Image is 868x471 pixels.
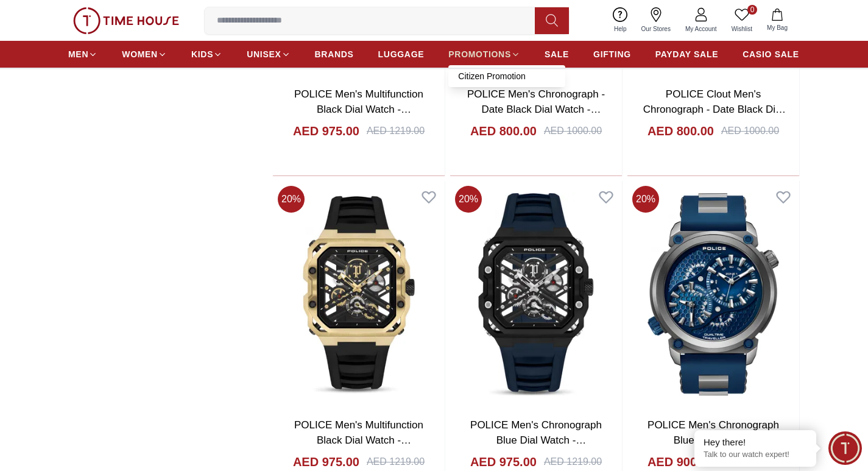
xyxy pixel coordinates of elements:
[122,43,167,65] a: WOMEN
[450,181,622,408] img: POLICE Men's Chronograph Blue Dial Watch - PEWGM0072001
[760,6,795,35] button: My Bag
[191,48,213,60] span: KIDS
[273,181,445,408] img: POLICE Men's Multifunction Black Dial Watch - PEWGM0072003
[278,186,305,213] span: 20 %
[378,48,425,60] span: LUGGAGE
[315,48,354,60] span: BRANDS
[704,450,807,460] p: Talk to our watch expert!
[828,431,862,465] div: Chat Widget
[470,122,537,140] h4: AED 800.00
[122,48,158,60] span: WOMEN
[294,419,423,462] a: POLICE Men's Multifunction Black Dial Watch - PEWGM0072003
[544,455,602,469] div: AED 1219.00
[743,43,799,65] a: CASIO SALE
[378,43,425,65] a: LUGGAGE
[627,181,799,408] img: POLICE Men's Chronograph Blue Dial Watch - PEWGM0071803
[727,24,757,34] span: Wishlist
[455,186,482,213] span: 20 %
[724,5,760,36] a: 0Wishlist
[704,436,807,448] div: Hey there!
[647,419,779,462] a: POLICE Men's Chronograph Blue Dial Watch - PEWGM0071803
[609,24,632,34] span: Help
[367,455,425,469] div: AED 1219.00
[247,48,281,60] span: UNISEX
[458,70,556,82] a: Citizen Promotion
[315,43,354,65] a: BRANDS
[593,43,631,65] a: GIFTING
[655,48,718,60] span: PAYDAY SALE
[647,122,714,140] h4: AED 800.00
[593,48,631,60] span: GIFTING
[68,48,88,60] span: MEN
[655,43,718,65] a: PAYDAY SALE
[544,124,602,138] div: AED 1000.00
[191,43,222,65] a: KIDS
[680,24,722,34] span: My Account
[367,124,425,138] div: AED 1219.00
[634,5,678,36] a: Our Stores
[545,43,569,65] a: SALE
[747,5,757,15] span: 0
[637,24,676,34] span: Our Stores
[293,122,359,140] h4: AED 975.00
[632,186,659,213] span: 20 %
[470,419,602,462] a: POLICE Men's Chronograph Blue Dial Watch - PEWGM0072001
[448,48,511,60] span: PROMOTIONS
[467,88,605,131] a: POLICE Men's Chronograph - Date Black Dial Watch - PEWGO0052402-SET
[470,453,537,470] h4: AED 975.00
[293,453,359,470] h4: AED 975.00
[73,7,179,34] img: ...
[647,453,714,470] h4: AED 900.00
[247,43,290,65] a: UNISEX
[68,43,97,65] a: MEN
[294,88,423,131] a: POLICE Men's Multifunction Black Dial Watch - PEWGQ0071901
[448,43,520,65] a: PROMOTIONS
[643,88,786,131] a: POLICE Clout Men's Chronograph - Date Black Dial Watch - PEWGO0052401-SET
[762,23,792,32] span: My Bag
[545,48,569,60] span: SALE
[743,48,799,60] span: CASIO SALE
[607,5,634,36] a: Help
[721,124,779,138] div: AED 1000.00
